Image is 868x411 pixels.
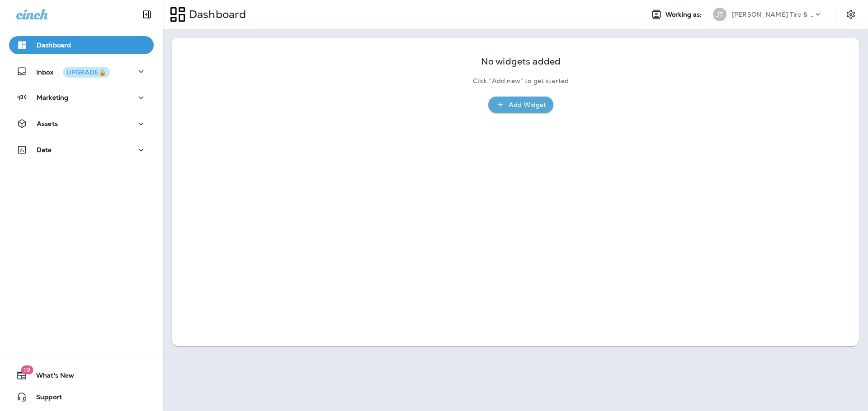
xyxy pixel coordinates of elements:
[27,372,74,383] span: What's New
[134,5,160,23] button: Collapse Sidebar
[9,388,154,406] button: Support
[185,8,246,21] p: Dashboard
[36,67,110,76] p: Inbox
[732,11,813,18] p: [PERSON_NAME] Tire & Auto
[37,146,52,153] p: Data
[9,36,154,54] button: Dashboard
[665,11,704,18] span: Working as:
[473,77,569,85] p: Click "Add new" to get started
[509,99,546,111] div: Add Widget
[843,6,859,23] button: Settings
[488,97,553,113] button: Add Widget
[9,62,154,80] button: InboxUPGRADE🔒
[21,365,33,374] span: 19
[9,141,154,159] button: Data
[37,42,71,49] p: Dashboard
[481,58,561,65] p: No widgets added
[27,393,62,404] span: Support
[9,366,154,384] button: 19What's New
[63,67,110,78] button: UPGRADE🔒
[9,115,154,133] button: Assets
[713,8,726,21] div: JT
[9,88,154,106] button: Marketing
[37,120,58,127] p: Assets
[66,69,106,75] div: UPGRADE🔒
[37,94,68,101] p: Marketing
